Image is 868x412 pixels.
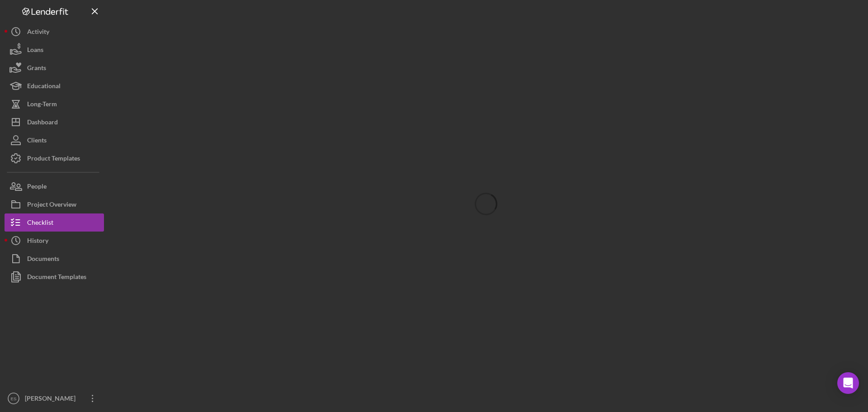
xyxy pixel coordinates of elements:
button: Educational [5,77,104,95]
button: Loans [5,41,104,59]
div: Long-Term [27,95,57,115]
div: [PERSON_NAME] [23,389,81,410]
div: History [27,232,48,252]
button: Documents [5,250,104,268]
div: Educational [27,77,61,97]
button: Grants [5,59,104,77]
div: Documents [27,250,59,270]
div: Loans [27,41,43,61]
div: Product Templates [27,149,80,170]
div: Activity [27,23,49,43]
div: Dashboard [27,113,58,133]
div: Document Templates [27,268,86,288]
text: ES [11,396,17,401]
button: Activity [5,23,104,41]
button: Dashboard [5,113,104,131]
button: People [5,177,104,195]
button: ES[PERSON_NAME] [5,389,104,407]
button: Project Overview [5,195,104,213]
button: Clients [5,131,104,149]
div: Project Overview [27,195,76,216]
button: Checklist [5,213,104,232]
button: Long-Term [5,95,104,113]
div: Open Intercom Messenger [837,372,859,394]
div: Clients [27,131,47,152]
button: History [5,232,104,250]
div: Grants [27,59,46,79]
div: People [27,177,47,198]
button: Document Templates [5,268,104,286]
button: Product Templates [5,149,104,167]
div: Checklist [27,213,53,234]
